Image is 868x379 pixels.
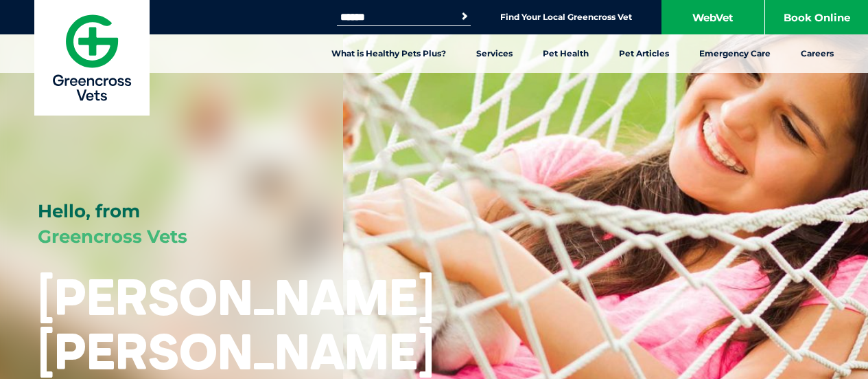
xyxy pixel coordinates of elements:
[458,10,471,23] button: Search
[528,34,604,73] a: Pet Health
[316,34,461,73] a: What is Healthy Pets Plus?
[38,226,187,248] span: Greencross Vets
[38,200,140,222] span: Hello, from
[786,34,849,73] a: Careers
[604,34,684,73] a: Pet Articles
[461,34,528,73] a: Services
[684,34,786,73] a: Emergency Care
[38,270,434,378] h1: [PERSON_NAME] [PERSON_NAME]
[500,12,632,23] a: Find Your Local Greencross Vet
